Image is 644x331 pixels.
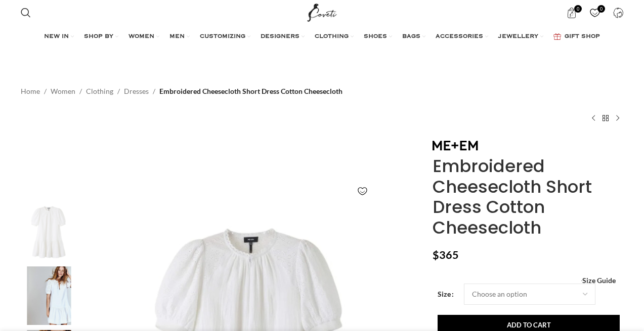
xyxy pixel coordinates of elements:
a: Home [21,86,40,97]
span: ACCESSORIES [436,33,483,41]
span: JEWELLERY [498,33,538,41]
h1: Embroidered Cheesecloth Short Dress Cotton Cheesecloth [433,156,623,238]
a: Site logo [305,8,339,16]
a: NEW IN [44,27,74,47]
span: CLOTHING [315,33,349,41]
a: CLOTHING [315,27,354,47]
span: WOMEN [128,33,154,41]
a: WOMEN [128,27,159,47]
a: BAGS [402,27,425,47]
label: Size [438,289,454,300]
span: SHOES [364,33,387,41]
nav: Breadcrumb [21,86,342,97]
span: MEN [169,33,185,41]
a: Clothing [86,86,113,97]
a: SHOP BY [84,27,118,47]
a: Search [16,3,36,23]
a: DESIGNERS [261,27,305,47]
img: Me and Em dresses [18,266,80,325]
a: 0 [562,3,582,23]
div: My Wishlist [585,3,606,23]
span: 0 [574,5,582,13]
img: GiftBag [553,33,561,40]
bdi: 365 [433,248,459,261]
span: CUSTOMIZING [200,33,245,41]
span: GIFT SHOP [565,33,600,41]
a: Previous product [587,112,599,124]
span: BAGS [402,33,420,41]
a: SHOES [364,27,392,47]
a: ACCESSORIES [436,27,488,47]
span: SHOP BY [84,33,113,41]
span: DESIGNERS [261,33,299,41]
a: MEN [169,27,190,47]
span: Embroidered Cheesecloth Short Dress Cotton Cheesecloth [159,86,342,97]
a: CUSTOMIZING [200,27,250,47]
span: 0 [597,5,605,13]
a: GIFT SHOP [553,27,600,47]
a: Women [51,86,75,97]
span: $ [433,248,439,261]
a: Dresses [124,86,149,97]
img: Embroidered Cheesecloth Short Dress Cotton Cheesecloth [18,202,80,261]
span: NEW IN [44,33,69,41]
a: 0 [585,3,606,23]
img: Me and Em [433,141,478,150]
a: JEWELLERY [498,27,543,47]
div: Main navigation [16,27,629,47]
a: Next product [612,112,624,124]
